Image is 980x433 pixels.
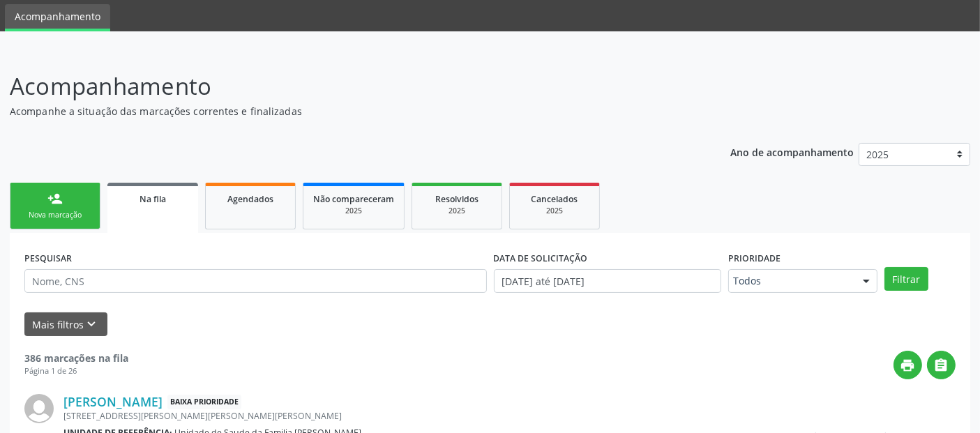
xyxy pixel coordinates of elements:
[167,395,241,409] span: Baixa Prioridade
[47,191,63,206] div: person_add
[24,312,107,337] button: Mais filtroskeyboard_arrow_down
[227,193,273,205] span: Agendados
[5,4,110,31] a: Acompanhamento
[728,248,781,269] label: Prioridade
[494,248,588,269] label: DATA DE SOLICITAÇÃO
[63,410,746,422] div: [STREET_ADDRESS][PERSON_NAME][PERSON_NAME][PERSON_NAME]
[894,351,922,379] button: print
[927,351,956,379] button: 
[733,274,849,288] span: Todos
[730,143,854,160] p: Ano de acompanhamento
[494,269,721,293] input: Selecione um intervalo
[140,193,166,205] span: Na fila
[63,394,163,409] a: [PERSON_NAME]
[24,351,128,365] strong: 386 marcações na fila
[24,248,72,269] label: PESQUISAR
[532,193,578,205] span: Cancelados
[24,365,128,377] div: Página 1 de 26
[24,269,487,293] input: Nome, CNS
[435,193,478,205] span: Resolvidos
[422,206,492,216] div: 2025
[884,267,928,291] button: Filtrar
[313,206,394,216] div: 2025
[313,193,394,205] span: Não compareceram
[934,358,949,373] i: 
[520,206,589,216] div: 2025
[84,317,100,332] i: keyboard_arrow_down
[10,104,682,119] p: Acompanhe a situação das marcações correntes e finalizadas
[900,358,916,373] i: print
[20,210,90,220] div: Nova marcação
[10,69,682,104] p: Acompanhamento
